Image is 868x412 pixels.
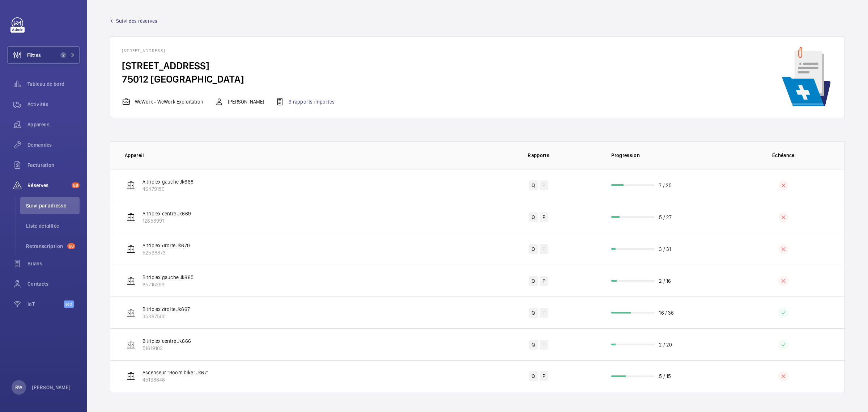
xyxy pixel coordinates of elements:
[142,337,191,345] p: B triplex centre Jk666
[142,274,193,281] p: B triplex gauche Jk665
[142,242,190,249] p: A triplex droite Jk670
[142,313,190,320] p: 35367500
[659,214,672,221] p: 5 / 27
[60,52,66,58] span: 2
[540,212,548,222] div: P
[142,185,193,193] p: 46479150
[27,141,80,148] span: Demandes
[127,277,135,285] img: elevator.svg
[529,244,538,254] div: Q
[215,97,264,106] div: [PERSON_NAME]
[529,340,538,350] div: Q
[127,372,135,381] img: elevator.svg
[142,178,193,185] p: A triplex gauche Jk668
[659,341,672,348] p: 2 / 20
[122,59,346,86] h4: [STREET_ADDRESS] 75012 [GEOGRAPHIC_DATA]
[127,181,135,190] img: elevator.svg
[26,202,80,209] span: Suivi par adresse
[659,182,672,189] p: 7 / 25
[659,245,671,253] p: 3 / 31
[122,48,346,59] h4: [STREET_ADDRESS]
[142,217,191,224] p: 12658991
[27,80,80,88] span: Tableau de bord
[727,152,839,159] p: Échéance
[142,345,191,352] p: 51619103
[27,260,80,267] span: Bilans
[142,210,191,217] p: A triplex centre Jk669
[142,281,193,288] p: 85715293
[26,222,80,230] span: Liste détaillée
[7,46,80,64] button: Filtres2
[27,121,80,128] span: Appareils
[529,308,538,318] div: Q
[125,152,477,159] p: Appareil
[72,182,80,188] span: 58
[27,161,80,169] span: Facturation
[540,244,548,254] div: P
[122,97,203,106] div: WeWork - WeWork Exploitation
[540,308,548,318] div: P
[540,340,548,350] div: P
[529,180,538,190] div: Q
[659,309,674,316] p: 16 / 36
[659,373,671,380] p: 5 / 15
[27,51,41,59] span: Filtres
[142,376,209,383] p: 45138646
[482,152,595,159] p: Rapports
[529,212,538,222] div: Q
[540,276,548,286] div: P
[64,300,74,308] span: Beta
[142,306,190,313] p: B triplex droite Jk667
[659,277,671,285] p: 2 / 16
[15,384,22,391] p: RW
[142,369,209,376] p: Ascenseur "Room bike" Jk671
[27,182,69,189] span: Réserves
[529,276,538,286] div: Q
[32,384,71,391] p: [PERSON_NAME]
[540,371,548,381] div: P
[127,340,135,349] img: elevator.svg
[67,243,75,249] span: 58
[116,17,157,25] span: Suivi des réserves
[611,152,722,159] p: Progression
[529,371,538,381] div: Q
[27,101,80,108] span: Activités
[127,308,135,317] img: elevator.svg
[127,245,135,253] img: elevator.svg
[27,280,80,287] span: Contacts
[540,180,548,190] div: P
[276,97,334,106] div: 9 rapports importés
[142,249,190,256] p: 52538873
[26,243,64,250] span: Retranscription
[27,300,64,308] span: IoT
[127,213,135,222] img: elevator.svg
